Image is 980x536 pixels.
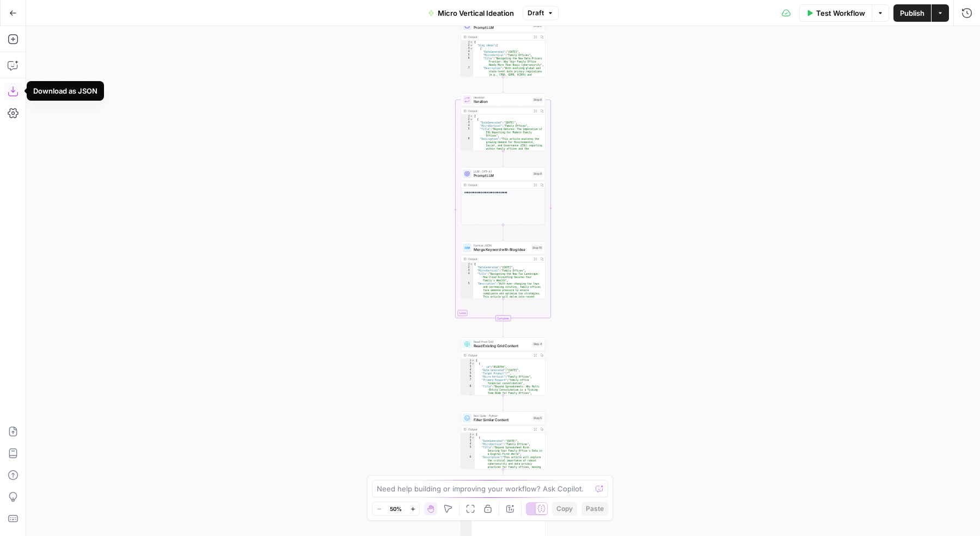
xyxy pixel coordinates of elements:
[470,118,473,121] span: Toggle code folding, rows 2 through 11
[461,442,475,446] div: 4
[461,114,473,118] div: 1
[461,19,546,77] div: Prompt LLMStep 2Output{ "blog_ideas":[ { "DateGenerated":"[DATE]", "MicroVertical":"Family Office...
[474,247,529,252] span: Merge Keyword with Blog Idea
[461,121,473,124] div: 3
[503,395,504,411] g: Edge from step_4 to step_5
[461,359,475,362] div: 1
[461,66,473,109] div: 7
[461,57,473,66] div: 6
[461,439,475,442] div: 3
[523,6,559,20] button: Draft
[461,118,473,121] div: 2
[461,93,546,151] div: LoopIterationIterationStep 8Output[ { "DateGenerated":"[DATE]", "MicroVertical":"Family Offices",...
[470,44,473,47] span: Toggle code folding, rows 2 through 29
[461,446,475,455] div: 5
[421,4,520,22] button: Micro Vertical Ideation
[468,353,530,358] div: Output
[470,47,473,50] span: Toggle code folding, rows 3 through 15
[461,269,473,272] div: 3
[893,4,931,22] button: Publish
[474,25,530,30] span: Prompt LLM
[474,417,530,423] span: Filter Similar Content
[474,414,530,418] span: Run Code · Python
[474,95,530,100] span: Iteration
[586,504,604,514] span: Paste
[461,375,475,378] div: 6
[581,502,608,516] button: Paste
[461,385,475,395] div: 8
[461,266,473,269] div: 2
[461,362,475,365] div: 2
[470,40,473,44] span: Toggle code folding, rows 1 through 30
[468,35,530,39] div: Output
[461,455,475,488] div: 6
[461,378,475,385] div: 7
[461,436,475,439] div: 2
[474,99,530,104] span: Iteration
[461,337,546,395] div: Read from GridRead Existing Grid ContentStep 4Output[ { "__id":"8528794", "Date Generated":"[DATE...
[556,504,573,514] span: Copy
[816,8,865,19] span: Test Workflow
[471,359,475,362] span: Toggle code folding, rows 1 through 152
[532,23,543,28] div: Step 2
[461,124,473,127] div: 4
[461,40,473,44] div: 1
[461,44,473,47] div: 2
[552,502,577,516] button: Copy
[470,262,473,266] span: Toggle code folding, rows 1 through 10
[474,343,530,349] span: Read Existing Grid Content
[461,315,546,321] div: Complete
[474,169,530,174] span: LLM · GPT-4.1
[390,504,402,513] span: 50%
[461,433,475,436] div: 1
[503,77,504,93] g: Edge from step_2 to step_8
[468,427,530,432] div: Output
[461,282,473,321] div: 5
[468,109,530,113] div: Output
[531,245,543,250] div: Step 10
[461,368,475,372] div: 4
[471,433,475,436] span: Toggle code folding, rows 1 through 102
[438,8,514,19] span: Micro Vertical Ideation
[799,4,872,22] button: Test Workflow
[461,127,473,137] div: 5
[503,151,504,167] g: Edge from step_8 to step_9
[33,85,97,96] div: Download as JSON
[474,340,530,344] span: Read from Grid
[532,416,543,421] div: Step 5
[461,411,546,469] div: Run Code · PythonFilter Similar ContentStep 5Output[ { "DateGenerated":"[DATE]", "MicroVertical":...
[470,114,473,118] span: Toggle code folding, rows 1 through 22
[532,171,543,176] div: Step 9
[503,321,504,337] g: Edge from step_8-iteration-end to step_4
[474,243,529,248] span: Format JSON
[468,183,530,187] div: Output
[532,342,543,347] div: Step 4
[461,241,546,299] div: Format JSONMerge Keyword with Blog IdeaStep 10Output{ "DateGenerated":"[DATE]", "MicroVertical":"...
[461,50,473,53] div: 4
[471,436,475,439] span: Toggle code folding, rows 2 through 11
[468,257,530,261] div: Output
[528,8,544,18] span: Draft
[900,8,924,19] span: Publish
[471,362,475,365] span: Toggle code folding, rows 2 through 16
[474,173,530,178] span: Prompt LLM
[461,365,475,368] div: 3
[461,372,475,375] div: 5
[461,262,473,266] div: 1
[461,272,473,282] div: 4
[495,315,511,321] div: Complete
[461,53,473,57] div: 5
[503,225,504,241] g: Edge from step_9 to step_10
[532,97,543,102] div: Step 8
[461,47,473,50] div: 3
[461,395,475,427] div: 9
[461,137,473,176] div: 6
